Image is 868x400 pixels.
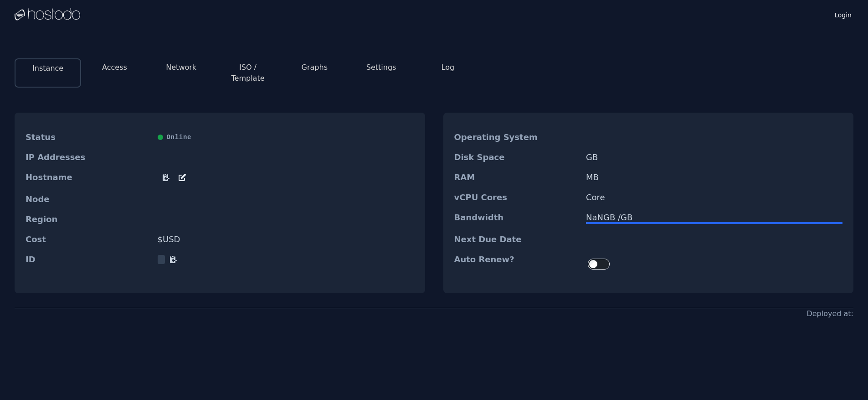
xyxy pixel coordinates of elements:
[32,63,63,74] button: Instance
[302,62,328,73] button: Graphs
[222,62,274,84] button: ISO / Template
[366,62,396,73] button: Settings
[454,133,579,142] dt: Operating System
[586,213,842,222] div: NaN GB / GB
[586,173,842,182] dd: MB
[586,153,842,162] dd: GB
[26,153,150,162] dt: IP Addresses
[454,173,579,182] dt: RAM
[832,9,853,20] a: Login
[26,255,150,264] dt: ID
[26,215,150,224] dt: Region
[26,235,150,244] dt: Cost
[454,213,579,224] dt: Bandwidth
[26,173,150,184] dt: Hostname
[26,133,150,142] dt: Status
[26,195,150,204] dt: Node
[15,8,80,21] img: Logo
[454,235,579,244] dt: Next Due Date
[806,308,853,319] div: Deployed at:
[158,235,414,244] dd: $ USD
[454,193,579,202] dt: vCPU Cores
[166,62,196,73] button: Network
[102,62,127,73] button: Access
[586,193,842,202] dd: Core
[454,153,579,162] dt: Disk Space
[158,133,414,142] div: Online
[454,255,579,273] dt: Auto Renew?
[442,62,455,73] button: Log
